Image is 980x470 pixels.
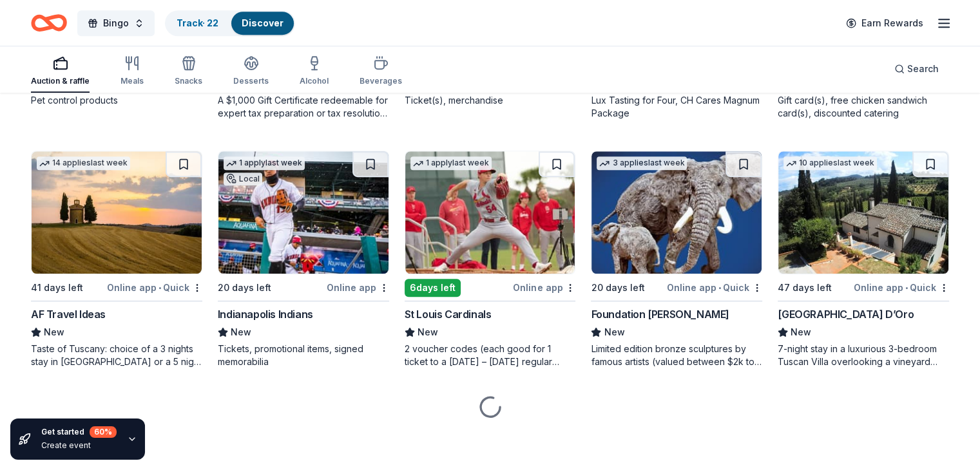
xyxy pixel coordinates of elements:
a: Track· 22 [177,17,218,28]
div: Online app Quick [854,279,949,296]
div: 20 days left [218,280,271,296]
div: 10 applies last week [783,156,877,170]
a: Earn Rewards [838,12,931,35]
div: 14 applies last week [37,156,130,170]
div: Taste of Tuscany: choice of a 3 nights stay in [GEOGRAPHIC_DATA] or a 5 night stay in [GEOGRAPHIC... [31,343,202,368]
div: 41 days left [31,280,83,296]
button: Desserts [233,50,269,93]
img: Image for Villa Sogni D’Oro [778,151,948,274]
div: Online app [327,279,389,296]
img: Image for Foundation Michelangelo [591,151,762,274]
div: [GEOGRAPHIC_DATA] D’Oro [778,306,914,322]
div: Lux Tasting for Four, CH Cares Magnum Package [591,94,762,120]
a: Image for AF Travel Ideas14 applieslast week41 days leftOnline app•QuickAF Travel IdeasNewTaste o... [31,151,202,368]
div: 1 apply last week [224,156,305,170]
span: • [159,283,161,293]
div: Limited edition bronze sculptures by famous artists (valued between $2k to $7k; proceeds will spl... [591,343,762,368]
div: Gift card(s), free chicken sandwich card(s), discounted catering [778,94,949,120]
a: Home [31,8,67,38]
button: Track· 22Discover [165,10,295,36]
span: Search [907,61,939,77]
div: Create event [41,440,117,451]
span: • [905,283,908,293]
img: Image for Indianapolis Indians [218,151,389,274]
div: 2 voucher codes (each good for 1 ticket to a [DATE] – [DATE] regular season Cardinals game) [405,343,576,368]
div: 60 % [90,426,117,438]
div: Get started [41,426,117,438]
div: 20 days left [591,280,644,296]
div: 7-night stay in a luxurious 3-bedroom Tuscan Villa overlooking a vineyard and the ancient walled ... [778,343,949,368]
span: New [791,324,811,340]
div: AF Travel Ideas [31,306,106,322]
div: 3 applies last week [597,156,687,170]
span: New [44,324,64,340]
button: Bingo [77,10,155,36]
div: Tickets, promotional items, signed memorabilia [218,343,389,368]
button: Snacks [175,50,202,93]
img: Image for AF Travel Ideas [32,151,202,274]
span: New [604,324,624,340]
a: Discover [242,17,283,28]
span: Bingo [103,15,129,31]
a: Image for Villa Sogni D’Oro10 applieslast week47 days leftOnline app•Quick[GEOGRAPHIC_DATA] D’Oro... [778,151,949,368]
div: Alcohol [300,76,329,86]
div: Snacks [175,76,202,86]
button: Search [884,56,949,82]
div: Desserts [233,76,269,86]
button: Beverages [360,50,402,93]
div: Ticket(s), merchandise [405,94,576,107]
div: 1 apply last week [410,156,492,170]
div: Beverages [360,76,402,86]
div: Online app Quick [107,279,202,296]
button: Auction & raffle [31,50,90,93]
button: Meals [120,50,144,93]
div: Indianapolis Indians [218,306,313,322]
div: Online app [513,279,575,296]
img: Image for St Louis Cardinals [405,151,575,274]
div: Local [224,173,262,185]
div: A $1,000 Gift Certificate redeemable for expert tax preparation or tax resolution services—recipi... [218,94,389,120]
button: Alcohol [300,50,329,93]
div: St Louis Cardinals [405,306,492,322]
span: New [418,324,438,340]
div: Pet control products [31,94,202,107]
div: Online app Quick [667,279,762,296]
a: Image for Indianapolis Indians1 applylast weekLocal20 days leftOnline appIndianapolis IndiansNewT... [218,151,389,368]
span: New [231,324,251,340]
div: Meals [120,76,144,86]
span: • [718,283,721,293]
div: 47 days left [778,280,832,296]
a: Image for St Louis Cardinals1 applylast week6days leftOnline appSt Louis CardinalsNew2 voucher co... [405,151,576,368]
div: Auction & raffle [31,76,90,86]
a: Image for Foundation Michelangelo3 applieslast week20 days leftOnline app•QuickFoundation [PERSON... [591,151,762,368]
div: Foundation [PERSON_NAME] [591,306,729,322]
div: 6 days left [405,279,461,297]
